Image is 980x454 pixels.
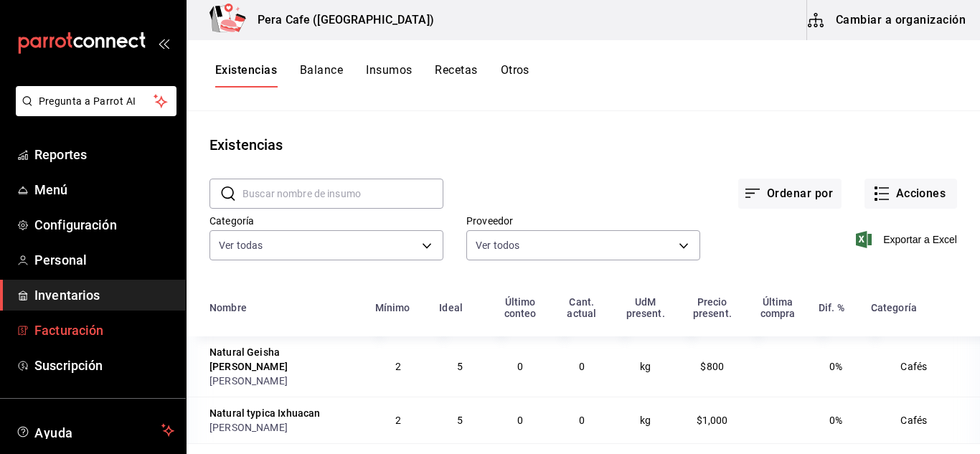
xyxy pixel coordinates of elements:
[859,231,957,248] button: Exportar a Excel
[497,296,542,319] div: Último conteo
[476,238,519,252] span: Ver todos
[687,296,737,319] div: Precio present.
[579,361,585,372] span: 0
[871,302,917,313] div: Categoría
[395,415,401,426] span: 2
[501,63,529,88] button: Otros
[34,250,174,270] span: Personal
[209,302,247,313] div: Nombre
[612,397,679,443] td: kg
[34,321,174,340] span: Facturación
[864,179,957,209] button: Acciones
[34,356,174,375] span: Suscripción
[829,415,842,426] span: 0%
[395,361,401,372] span: 2
[560,296,604,319] div: Cant. actual
[242,179,443,208] input: Buscar nombre de insumo
[209,374,358,388] div: [PERSON_NAME]
[366,63,412,88] button: Insumos
[34,145,174,164] span: Reportes
[209,216,443,226] label: Categoría
[219,238,263,252] span: Ver todas
[16,86,176,116] button: Pregunta a Parrot AI
[697,415,728,426] span: $1,000
[209,134,283,156] div: Existencias
[517,361,523,372] span: 0
[457,361,463,372] span: 5
[621,296,670,319] div: UdM present.
[209,406,320,420] div: Natural typica Ixhuacan
[209,420,358,435] div: [PERSON_NAME]
[300,63,343,88] button: Balance
[579,415,585,426] span: 0
[246,11,434,29] h3: Pera Cafe ([GEOGRAPHIC_DATA])
[34,180,174,199] span: Menú
[10,104,176,119] a: Pregunta a Parrot AI
[754,296,801,319] div: Última compra
[39,94,154,109] span: Pregunta a Parrot AI
[215,63,529,88] div: navigation tabs
[375,302,410,313] div: Mínimo
[862,336,980,397] td: Cafés
[457,415,463,426] span: 5
[862,397,980,443] td: Cafés
[738,179,842,209] button: Ordenar por
[34,285,174,305] span: Inventarios
[819,302,844,313] div: Dif. %
[439,302,463,313] div: Ideal
[34,215,174,235] span: Configuración
[612,336,679,397] td: kg
[517,415,523,426] span: 0
[215,63,277,88] button: Existencias
[700,361,724,372] span: $800
[158,37,169,49] button: open_drawer_menu
[34,422,156,439] span: Ayuda
[435,63,477,88] button: Recetas
[466,216,700,226] label: Proveedor
[829,361,842,372] span: 0%
[209,345,358,374] div: Natural Geisha [PERSON_NAME]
